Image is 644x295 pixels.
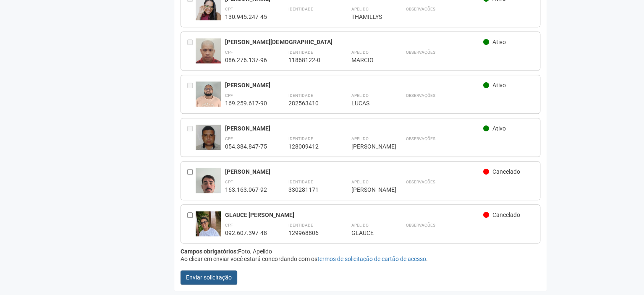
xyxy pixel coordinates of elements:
strong: CPF [225,223,233,227]
strong: CPF [225,180,233,184]
div: 282563410 [288,99,330,107]
strong: Observações [406,7,435,11]
div: 169.259.617-90 [225,99,267,107]
img: user.jpg [196,38,221,72]
div: 086.276.137-96 [225,56,267,64]
div: 129968806 [288,229,330,237]
img: user.jpg [196,211,221,240]
strong: CPF [225,136,233,141]
div: Entre em contato com a Aministração para solicitar o cancelamento ou 2a via [187,38,196,64]
div: [PERSON_NAME] [225,81,483,89]
img: user.jpg [196,81,221,115]
img: user.jpg [196,168,221,202]
strong: Identidade [288,136,313,141]
div: [PERSON_NAME] [225,168,483,175]
strong: Apelido [351,180,368,184]
div: [PERSON_NAME] [351,186,385,193]
strong: CPF [225,50,233,55]
strong: Observações [406,93,435,98]
span: Ativo [492,39,506,45]
div: 092.607.397-48 [225,229,267,237]
strong: CPF [225,93,233,98]
img: user.jpg [196,125,221,157]
button: Enviar solicitação [181,270,237,285]
strong: Observações [406,136,435,141]
div: LUCAS [351,99,385,107]
div: 163.163.067-92 [225,186,267,193]
strong: Apelido [351,7,368,11]
strong: Observações [406,180,435,184]
div: [PERSON_NAME] [225,125,483,132]
strong: Campos obrigatórios: [181,248,238,255]
strong: Apelido [351,136,368,141]
div: [PERSON_NAME][DEMOGRAPHIC_DATA] [225,38,483,46]
div: MARCIO [351,56,385,64]
strong: Identidade [288,93,313,98]
span: Ativo [492,125,506,132]
div: 054.384.847-75 [225,143,267,150]
div: GLAUCE [PERSON_NAME] [225,211,483,219]
span: Cancelado [492,168,520,175]
strong: Identidade [288,223,313,227]
strong: Identidade [288,7,313,11]
div: THAMILLYS [351,13,385,21]
strong: Identidade [288,180,313,184]
strong: Apelido [351,50,368,55]
strong: Identidade [288,50,313,55]
div: 128009412 [288,143,330,150]
span: Ativo [492,82,506,89]
strong: CPF [225,7,233,11]
a: termos de solicitação de cartão de acesso [317,256,426,262]
div: 330281171 [288,186,330,193]
div: 11868122-0 [288,56,330,64]
div: Foto, Apelido [181,248,540,255]
span: Cancelado [492,211,520,218]
strong: Observações [406,50,435,55]
div: 130.945.247-45 [225,13,267,21]
div: Entre em contato com a Aministração para solicitar o cancelamento ou 2a via [187,81,196,107]
strong: Apelido [351,223,368,227]
strong: Observações [406,223,435,227]
div: GLAUCE [351,229,385,237]
strong: Apelido [351,93,368,98]
div: [PERSON_NAME] [351,143,385,150]
div: Entre em contato com a Aministração para solicitar o cancelamento ou 2a via [187,125,196,150]
div: Ao clicar em enviar você estará concordando com os . [181,255,540,263]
